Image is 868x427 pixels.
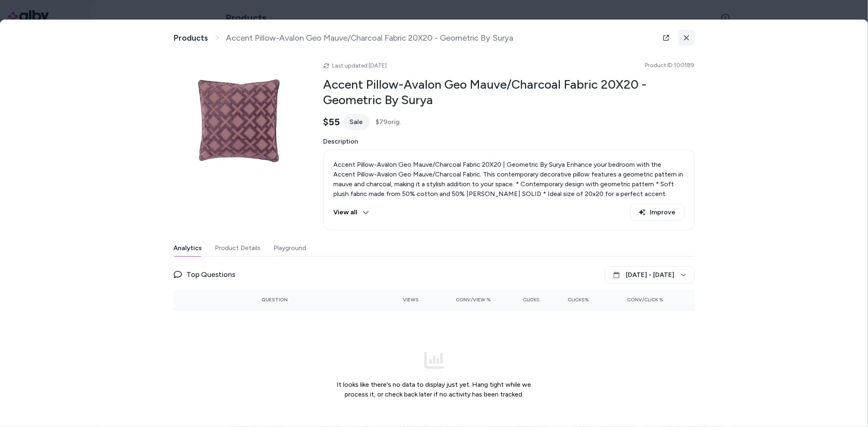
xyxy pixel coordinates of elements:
[174,240,202,256] button: Analytics
[627,296,663,303] span: Conv/Click %
[324,77,695,107] h2: Accent Pillow-Avalon Geo Mauve/Charcoal Fabric 20X20 - Geometric By Surya
[226,33,514,43] span: Accent Pillow-Avalon Geo Mauve/Charcoal Fabric 20X20 - Geometric By Surya
[334,160,684,228] p: Accent Pillow-Avalon Geo Mauve/Charcoal Fabric 20X20 | Geometric By Surya Enhance your bedroom wi...
[274,240,306,256] button: Playground
[504,293,540,306] button: Clicks
[174,33,208,43] a: Products
[383,293,419,306] button: Views
[403,296,419,303] span: Views
[324,137,695,146] span: Description
[523,296,540,303] span: Clicks
[645,61,695,70] span: Product ID: 100189
[187,269,236,280] span: Top Questions
[568,296,589,303] span: Clicks%
[605,266,695,283] button: [DATE] - [DATE]
[376,117,401,127] span: $79 orig.
[332,62,387,69] span: Last updated [DATE]
[343,114,370,130] div: Sale
[262,293,288,306] button: Question
[334,204,369,221] button: View all
[262,296,288,303] span: Question
[174,56,304,186] img: 100189_0.jpg
[602,293,663,306] button: Conv/Click %
[215,240,261,256] button: Product Details
[630,204,684,221] button: Improve
[456,296,491,303] span: Conv/View %
[553,293,589,306] button: Clicks%
[174,33,514,43] nav: breadcrumb
[432,293,491,306] button: Conv/View %
[324,116,340,128] span: $55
